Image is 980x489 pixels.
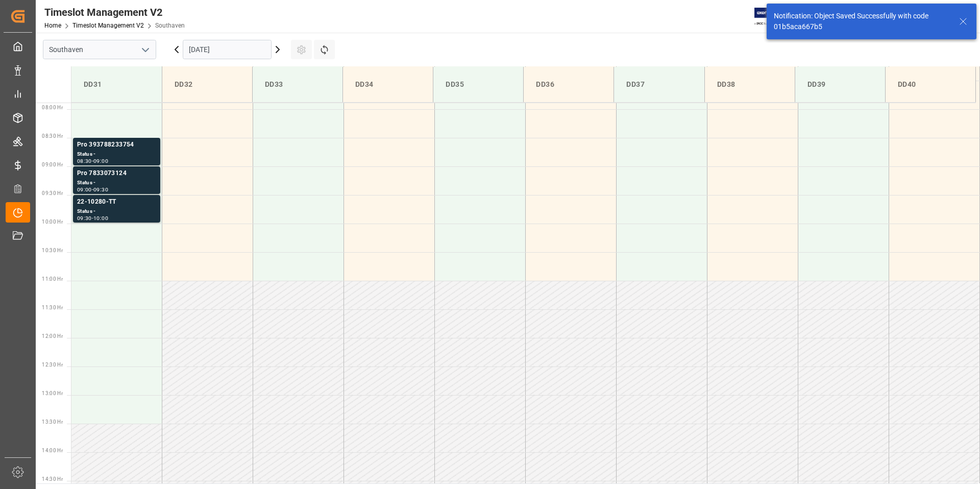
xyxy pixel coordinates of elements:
[77,216,92,221] div: 09:30
[42,305,63,310] span: 11:30 Hr
[774,11,949,32] div: Notification: Object Saved Successfully with code 01b5aca667b5
[351,75,425,94] div: DD34
[77,197,156,207] div: 22-10280-TT
[77,207,156,216] div: Status -
[77,168,156,179] div: Pro 7833073124
[92,216,93,221] div: -
[42,333,63,339] span: 12:00 Hr
[42,133,63,139] span: 08:30 Hr
[261,75,334,94] div: DD33
[42,448,63,453] span: 14:00 Hr
[894,75,967,94] div: DD40
[622,75,696,94] div: DD37
[754,8,790,26] img: Exertis%20JAM%20-%20Email%20Logo.jpg_1722504956.jpg
[42,419,63,425] span: 13:30 Hr
[92,187,93,192] div: -
[442,75,515,94] div: DD35
[803,75,877,94] div: DD39
[93,187,108,192] div: 09:30
[42,390,63,396] span: 13:00 Hr
[44,5,185,20] div: Timeslot Management V2
[77,187,92,192] div: 09:00
[42,276,63,282] span: 11:00 Hr
[42,162,63,167] span: 09:00 Hr
[77,179,156,187] div: Status -
[42,248,63,253] span: 10:30 Hr
[77,140,156,150] div: Pro 393788233754
[42,219,63,225] span: 10:00 Hr
[44,22,61,29] a: Home
[137,42,153,58] button: open menu
[170,75,244,94] div: DD32
[42,476,63,482] span: 14:30 Hr
[43,40,156,59] input: Type to search/select
[80,75,154,94] div: DD31
[77,159,92,163] div: 08:30
[93,216,108,221] div: 10:00
[42,362,63,368] span: 12:30 Hr
[77,150,156,159] div: Status -
[92,159,93,163] div: -
[42,190,63,196] span: 09:30 Hr
[42,105,63,110] span: 08:00 Hr
[713,75,787,94] div: DD38
[183,40,272,59] input: DD.MM.YYYY
[93,159,108,163] div: 09:00
[72,22,144,29] a: Timeslot Management V2
[532,75,605,94] div: DD36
